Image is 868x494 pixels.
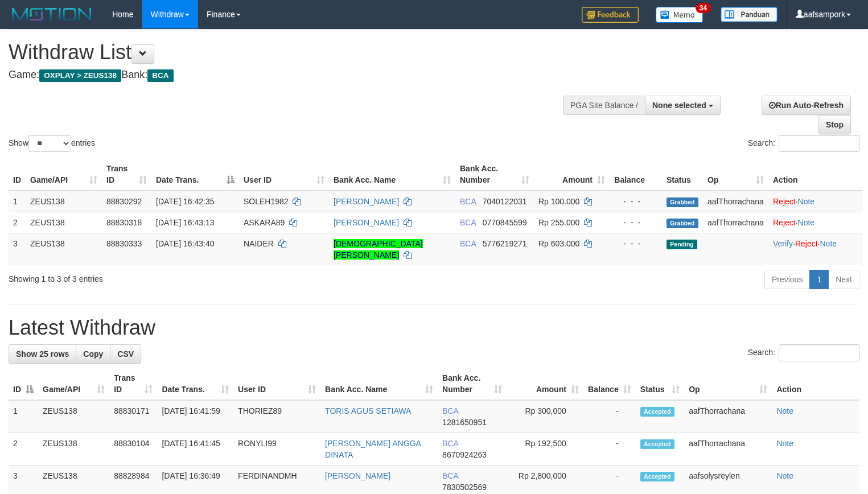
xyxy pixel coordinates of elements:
[9,6,95,23] img: MOTION_logo.png
[106,197,142,206] span: 88830292
[460,239,476,248] span: BCA
[334,218,399,227] a: [PERSON_NAME]
[38,433,109,466] td: ZEUS138
[779,135,859,152] input: Search:
[117,349,134,359] span: CSV
[640,472,674,481] span: Accepted
[662,158,703,191] th: Status
[334,197,399,206] a: [PERSON_NAME]
[614,238,657,249] div: - - -
[773,239,793,248] a: Verify
[534,158,610,191] th: Amount: activate to sort column ascending
[334,239,423,260] a: [DEMOGRAPHIC_DATA][PERSON_NAME]
[768,191,863,212] td: ·
[9,69,567,81] h4: Game: Bank:
[703,212,768,233] td: aafThorrachana
[109,433,157,466] td: 88830104
[233,368,320,400] th: User ID: activate to sort column ascending
[748,344,859,361] label: Search:
[9,316,859,339] h1: Latest Withdraw
[818,115,851,134] a: Stop
[438,368,507,400] th: Bank Acc. Number: activate to sort column ascending
[645,96,721,115] button: None selected
[106,239,142,248] span: 88830333
[9,344,76,364] a: Show 25 rows
[28,135,71,152] select: Showentries
[157,433,233,466] td: [DATE] 16:41:45
[26,212,102,233] td: ZEUS138
[26,191,102,212] td: ZEUS138
[798,197,815,206] a: Note
[442,439,458,448] span: BCA
[239,158,329,191] th: User ID: activate to sort column ascending
[583,400,636,433] td: -
[38,368,109,400] th: Game/API: activate to sort column ascending
[820,239,837,248] a: Note
[776,439,793,448] a: Note
[684,368,772,400] th: Op: activate to sort column ascending
[614,196,657,207] div: - - -
[9,191,26,212] td: 1
[684,400,772,433] td: aafThorrachana
[9,433,38,466] td: 2
[9,400,38,433] td: 1
[442,406,458,415] span: BCA
[156,239,214,248] span: [DATE] 16:43:40
[640,439,674,449] span: Accepted
[640,407,674,417] span: Accepted
[106,218,142,227] span: 88830318
[442,471,458,480] span: BCA
[773,197,796,206] a: Reject
[102,158,151,191] th: Trans ID: activate to sort column ascending
[768,158,863,191] th: Action
[244,197,289,206] span: SOLEH1982
[507,368,583,400] th: Amount: activate to sort column ascending
[667,197,698,207] span: Grabbed
[157,400,233,433] td: [DATE] 16:41:59
[455,158,534,191] th: Bank Acc. Number: activate to sort column ascending
[157,368,233,400] th: Date Trans.: activate to sort column ascending
[776,406,793,415] a: Note
[9,41,567,64] h1: Withdraw List
[614,217,657,228] div: - - -
[696,3,711,13] span: 34
[9,135,95,152] label: Show entries
[762,96,851,115] a: Run Auto-Refresh
[795,239,818,248] a: Reject
[325,406,411,415] a: TORIS AGUS SETIAWA
[233,433,320,466] td: RONYLI99
[460,218,476,227] span: BCA
[244,239,274,248] span: NAIDER
[442,450,487,459] span: Copy 8670924263 to clipboard
[610,158,662,191] th: Balance
[768,212,863,233] td: ·
[442,483,487,492] span: Copy 7830502569 to clipboard
[582,7,639,23] img: Feedback.jpg
[538,218,579,227] span: Rp 255.000
[483,239,527,248] span: Copy 5776219271 to clipboard
[652,101,706,110] span: None selected
[110,344,141,364] a: CSV
[798,218,815,227] a: Note
[26,233,102,265] td: ZEUS138
[325,439,421,459] a: [PERSON_NAME] ANGGA DINATA
[703,191,768,212] td: aafThorrachana
[442,418,487,427] span: Copy 1281650951 to clipboard
[507,433,583,466] td: Rp 192,500
[768,233,863,265] td: · ·
[233,400,320,433] td: THORIEZ89
[703,158,768,191] th: Op: activate to sort column ascending
[26,158,102,191] th: Game/API: activate to sort column ascending
[721,7,778,22] img: panduan.png
[636,368,684,400] th: Status: activate to sort column ascending
[16,349,69,359] span: Show 25 rows
[583,433,636,466] td: -
[772,368,859,400] th: Action
[656,7,704,23] img: Button%20Memo.svg
[538,239,579,248] span: Rp 603.000
[38,400,109,433] td: ZEUS138
[9,269,353,285] div: Showing 1 to 3 of 3 entries
[507,400,583,433] td: Rp 300,000
[320,368,438,400] th: Bank Acc. Name: activate to sort column ascending
[329,158,455,191] th: Bank Acc. Name: activate to sort column ascending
